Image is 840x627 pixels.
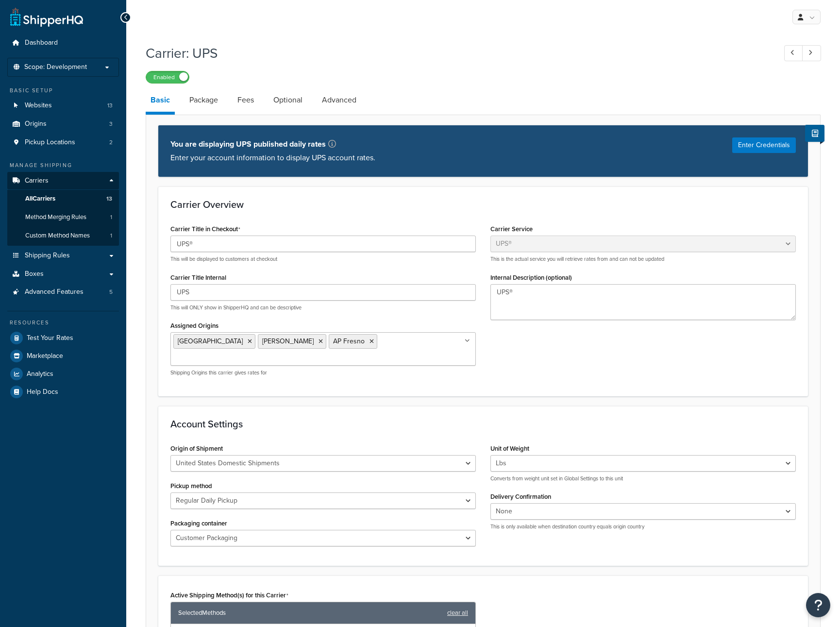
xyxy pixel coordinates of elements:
[146,44,766,63] h1: Carrier: UPS
[269,88,307,112] a: Optional
[490,255,796,263] p: This is the actual service you will retrieve rates from and can not be updated
[7,247,119,265] a: Shipping Rules
[109,288,113,296] span: 5
[7,383,119,401] a: Help Docs
[490,445,529,452] label: Unit of Weight
[170,151,375,165] p: Enter your account information to display UPS account rates.
[25,288,84,296] span: Advanced Features
[27,352,63,360] span: Marketplace
[7,283,119,301] li: Advanced Features
[7,347,119,365] a: Marketplace
[7,134,119,152] a: Pickup Locations2
[7,208,119,226] a: Method Merging Rules1
[7,208,119,226] li: Method Merging Rules
[806,593,830,617] button: Open Resource Center
[25,270,44,278] span: Boxes
[27,370,53,378] span: Analytics
[170,369,476,376] p: Shipping Origins this carrier gives rates for
[7,227,119,245] li: Custom Method Names
[25,102,52,110] span: Websites
[7,227,119,245] a: Custom Method Names1
[490,284,796,320] textarea: UPS®
[178,336,243,346] span: [GEOGRAPHIC_DATA]
[233,88,259,112] a: Fees
[490,523,796,530] p: This is only available when destination country equals origin country
[27,388,58,396] span: Help Docs
[7,161,119,169] div: Manage Shipping
[170,419,796,429] h3: Account Settings
[7,319,119,327] div: Resources
[170,255,476,263] p: This will be displayed to customers at checkout
[25,195,55,203] span: All Carriers
[170,592,288,599] label: Active Shipping Method(s) for this Carrier
[317,88,361,112] a: Advanced
[490,493,551,500] label: Delivery Confirmation
[146,71,189,83] label: Enabled
[490,225,533,233] label: Carrier Service
[110,213,112,221] span: 1
[170,520,227,527] label: Packaging container
[106,195,112,203] span: 13
[25,213,86,221] span: Method Merging Rules
[25,177,49,185] span: Carriers
[109,138,113,147] span: 2
[170,304,476,311] p: This will ONLY show in ShipperHQ and can be descriptive
[7,134,119,152] li: Pickup Locations
[333,336,365,346] span: AP Fresno
[784,45,803,61] a: Previous Record
[7,265,119,283] a: Boxes
[7,97,119,115] a: Websites13
[25,252,70,260] span: Shipping Rules
[25,138,75,147] span: Pickup Locations
[25,232,90,240] span: Custom Method Names
[7,283,119,301] a: Advanced Features5
[170,445,223,452] label: Origin of Shipment
[7,172,119,246] li: Carriers
[7,172,119,190] a: Carriers
[110,232,112,240] span: 1
[805,125,824,142] button: Show Help Docs
[170,199,796,210] h3: Carrier Overview
[447,606,468,620] a: clear all
[262,336,314,346] span: [PERSON_NAME]
[109,120,113,128] span: 3
[170,137,375,151] p: You are displaying UPS published daily rates
[490,274,572,281] label: Internal Description (optional)
[802,45,821,61] a: Next Record
[25,39,58,47] span: Dashboard
[7,86,119,95] div: Basic Setup
[170,482,212,490] label: Pickup method
[27,334,73,342] span: Test Your Rates
[25,120,47,128] span: Origins
[7,329,119,347] a: Test Your Rates
[7,115,119,133] li: Origins
[170,322,218,329] label: Assigned Origins
[490,475,796,482] p: Converts from weight unit set in Global Settings to this unit
[732,137,796,153] button: Enter Credentials
[170,274,226,281] label: Carrier Title Internal
[107,102,113,110] span: 13
[185,88,223,112] a: Package
[170,225,240,233] label: Carrier Title in Checkout
[146,88,175,115] a: Basic
[24,63,87,71] span: Scope: Development
[178,606,442,620] span: Selected Methods
[7,115,119,133] a: Origins3
[7,34,119,52] a: Dashboard
[7,190,119,208] a: AllCarriers13
[7,365,119,383] a: Analytics
[7,97,119,115] li: Websites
